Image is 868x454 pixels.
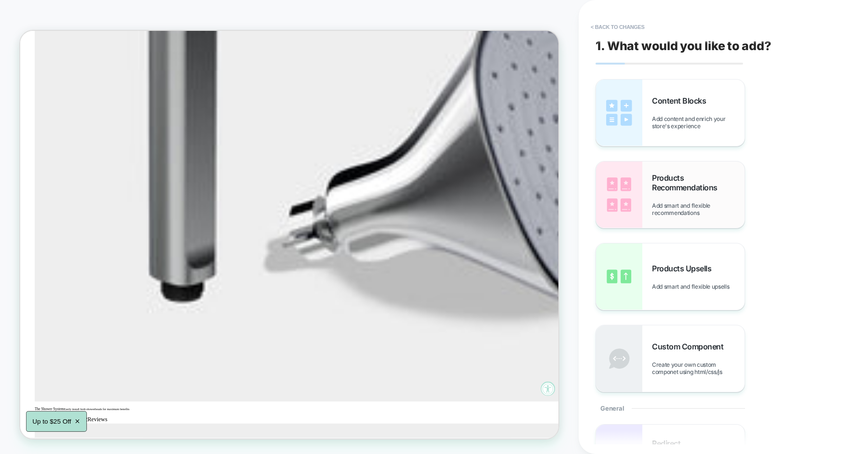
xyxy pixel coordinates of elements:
span: Content Blocks [652,96,711,106]
span: Products Upsells [652,264,716,273]
span: Custom Component [652,342,728,351]
span: Add smart and flexible recommendations [652,202,745,216]
button: < Back to changes [586,19,650,35]
span: Products Recommendations [652,173,745,192]
span: Redirect [652,439,685,448]
iframe: To enrich screen reader interactions, please activate Accessibility in Grammarly extension settings [20,31,559,438]
span: Add smart and flexible upsells [652,283,734,290]
div: General [596,392,745,424]
span: 1. What would you like to add? [596,39,771,53]
span: Create your own custom componet using html/css/js [652,361,745,375]
span: Add content and enrich your store's experience [652,115,745,130]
